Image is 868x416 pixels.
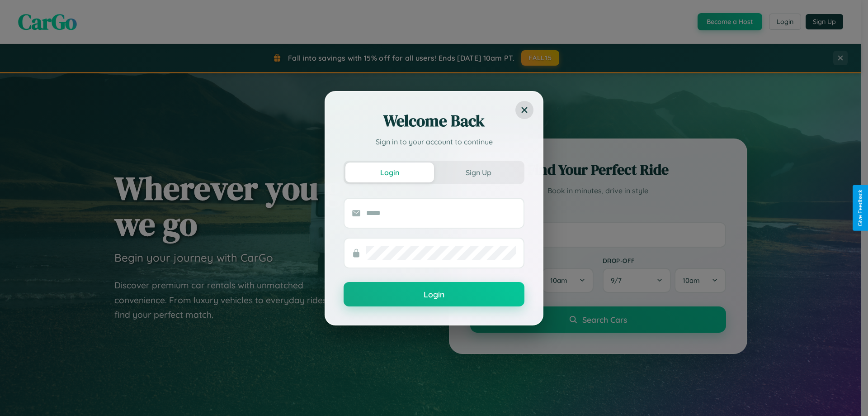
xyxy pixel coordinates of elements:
[344,136,524,147] p: Sign in to your account to continue
[434,163,523,182] button: Sign Up
[857,190,863,226] div: Give Feedback
[344,110,524,132] h2: Welcome Back
[345,163,434,182] button: Login
[344,282,524,306] button: Login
